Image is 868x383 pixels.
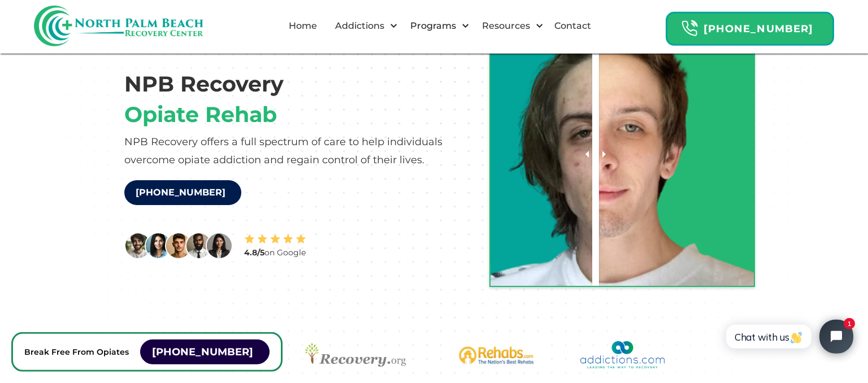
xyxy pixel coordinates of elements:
div: Resources [479,19,533,33]
img: A woman in a business suit posing for a picture. [206,232,233,259]
strong: 4.8/5 [244,247,264,258]
img: A woman in a blue shirt is smiling. [145,232,172,259]
strong: [PHONE_NUMBER] [704,23,813,35]
img: A man with a beard and a mustache. [165,232,192,259]
img: A man with a beard smiling at the camera. [124,232,151,259]
iframe: Tidio Chat [714,310,863,363]
h1: NPB Recovery [124,72,284,97]
div: on Google [244,247,306,258]
strong: [PHONE_NUMBER] [152,346,253,358]
p: Break Free From Opiates [24,345,129,359]
p: NPB Recovery offers a full spectrum of care to help individuals overcome opiate addiction and reg... [124,133,444,169]
a: [PHONE_NUMBER] [140,340,270,364]
strong: [PHONE_NUMBER] [136,187,225,198]
a: [PHONE_NUMBER] [124,180,241,205]
div: Addictions [325,8,401,44]
a: Home [282,8,324,44]
div: Programs [407,19,459,33]
div: Programs [401,8,472,44]
div: Addictions [332,19,387,33]
a: Contact [548,8,598,44]
div: Resources [472,8,546,44]
img: Header Calendar Icons [681,20,698,37]
img: A man with a beard wearing a white shirt and black tie. [185,232,212,259]
a: Header Calendar Icons[PHONE_NUMBER] [666,6,834,46]
img: Stars review icon [244,233,306,245]
h1: Opiate Rehab [124,102,277,127]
